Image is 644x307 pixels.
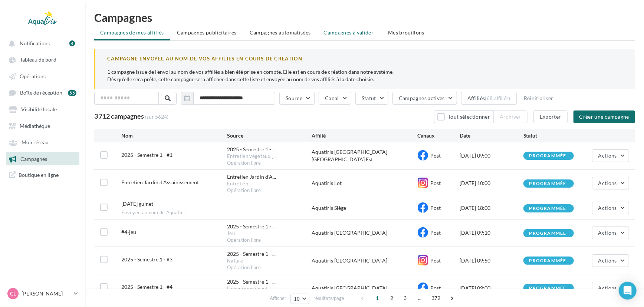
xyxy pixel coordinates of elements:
[4,86,81,99] a: Boîte de réception 55
[529,231,566,236] div: programmée
[312,148,417,163] div: Aquatiris [GEOGRAPHIC_DATA] [GEOGRAPHIC_DATA] Est
[418,132,460,139] div: Canaux
[4,36,78,50] button: Notifications 4
[598,257,617,264] span: Actions
[574,110,635,123] button: Créer une campagne
[69,40,75,46] div: 4
[227,258,312,264] div: Nature
[460,229,523,237] div: [DATE] 09:10
[227,278,276,285] span: 2025 - Semestre 1 - ...
[6,287,79,301] a: CL [PERSON_NAME]
[312,257,417,264] div: Aquatiris [GEOGRAPHIC_DATA]
[598,285,617,291] span: Actions
[227,173,276,181] span: Entretien Jardin d'A...
[431,285,441,291] span: Post
[529,286,566,291] div: programmée
[227,230,312,237] div: Jeu
[22,290,71,297] p: [PERSON_NAME]
[22,139,49,146] span: Mon réseau
[592,202,629,214] button: Actions
[4,69,81,83] a: Opérations
[592,282,629,294] button: Actions
[619,282,637,300] div: Open Intercom Messenger
[399,95,445,101] span: Campagnes actives
[523,132,587,139] div: Statut
[400,292,411,304] span: 3
[177,29,237,36] span: Campagnes publicitaires
[4,119,81,132] a: Médiathèque
[20,40,50,46] span: Notifications
[485,95,510,101] div: (68 affiliés)
[319,92,351,105] button: Canal
[227,153,277,160] span: Entretien végétaux [...
[4,168,81,181] a: Boutique en ligne
[324,29,374,36] span: Campagnes à valider
[598,180,617,186] span: Actions
[121,256,172,263] span: 2025 - Semestre 1 - #3
[434,110,493,123] button: Tout sélectionner
[529,206,566,211] div: programmée
[107,55,623,62] div: CAMPAGNE ENVOYEE AU NOM DE VOS AFFILIES EN COURS DE CREATION
[121,132,227,139] div: Nom
[94,12,635,23] h1: Campagnes
[392,92,457,105] button: Campagnes actives
[270,295,286,302] span: Afficher
[388,29,424,36] span: Mes brouillons
[386,292,398,304] span: 2
[431,230,441,236] span: Post
[4,152,81,165] a: Campagnes
[414,292,426,304] span: ...
[312,132,417,139] div: Affilié
[20,156,47,162] span: Campagnes
[121,152,172,158] span: 2025 - Semestre 1 - #1
[431,257,441,264] span: Post
[21,106,57,113] span: Visibilité locale
[20,73,46,79] span: Opérations
[592,227,629,239] button: Actions
[290,294,309,304] button: 10
[121,284,172,290] span: 2025 - Semestre 1 - #4
[592,254,629,267] button: Actions
[227,264,312,271] div: Opération libre
[460,204,523,212] div: [DATE] 18:00
[529,153,566,158] div: programmée
[460,284,523,292] div: [DATE] 09:00
[121,229,136,235] span: #4-jeu
[460,257,523,264] div: [DATE] 09:50
[592,177,629,189] button: Actions
[227,223,276,230] span: 2025 - Semestre 1 - ...
[121,209,186,216] span: Envoyée au nom de Aquatir...
[20,90,62,96] span: Boîte de réception
[372,292,384,304] span: 1
[431,205,441,211] span: Post
[313,295,344,302] span: résultats/page
[598,230,617,236] span: Actions
[461,92,517,105] button: Affiliés(68 affiliés)
[312,204,417,212] div: Aquatiris Siège
[460,179,523,187] div: [DATE] 10:00
[533,110,568,123] button: Exporter
[227,146,276,153] span: 2025 - Semestre 1 - ...
[312,179,417,187] div: Aquatiris Lot
[521,94,556,103] button: Réinitialiser
[227,187,312,194] div: Opération libre
[460,152,523,159] div: [DATE] 09:00
[10,290,16,297] span: CL
[355,92,388,105] button: Statut
[250,29,311,36] span: Campagnes automatisées
[94,112,144,120] span: 3 712 campagnes
[431,152,441,159] span: Post
[227,250,276,258] span: 2025 - Semestre 1 - ...
[68,90,76,96] div: 55
[529,181,566,186] div: programmée
[294,296,300,302] span: 10
[4,53,81,66] a: Tableau de bord
[227,237,312,244] div: Opération libre
[428,292,444,304] span: 372
[312,229,417,237] div: Aquatiris [GEOGRAPHIC_DATA]
[227,285,312,292] div: Dimensionnement
[493,110,528,123] button: Archiver
[592,149,629,162] button: Actions
[121,179,199,185] span: Entretien Jardin d'Assainissement
[529,258,566,263] div: programmée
